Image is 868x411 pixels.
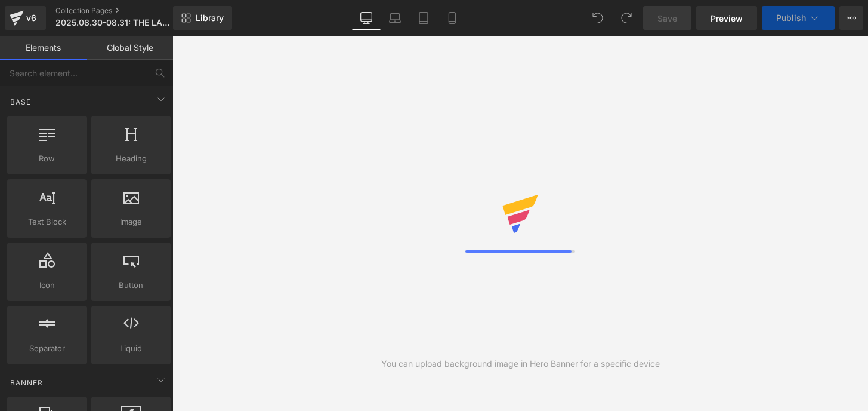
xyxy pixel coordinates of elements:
[696,6,757,30] a: Preview
[87,36,173,60] a: Global Style
[55,18,170,27] span: 2025.08.30-08.31: THE LAST DAY! Last Call for Summer Savings
[11,342,83,355] span: Separator
[352,6,381,30] a: Desktop
[55,6,193,16] a: Collection Pages
[95,342,167,355] span: Liquid
[11,152,83,165] span: Row
[11,279,83,292] span: Icon
[614,6,638,30] button: Redo
[95,216,167,228] span: Image
[196,13,224,23] span: Library
[11,216,83,228] span: Text Block
[839,6,863,30] button: More
[95,152,167,165] span: Heading
[381,357,660,370] div: You can upload background image in Hero Banner for a specific device
[9,377,44,388] span: Banner
[95,279,167,292] span: Button
[762,6,835,30] button: Publish
[657,12,677,24] span: Save
[9,96,32,108] span: Base
[776,13,806,23] span: Publish
[173,6,232,30] a: New Library
[409,6,438,30] a: Tablet
[24,10,39,26] div: v6
[438,6,467,30] a: Mobile
[586,6,610,30] button: Undo
[5,6,46,30] a: v6
[381,6,409,30] a: Laptop
[711,12,743,24] span: Preview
